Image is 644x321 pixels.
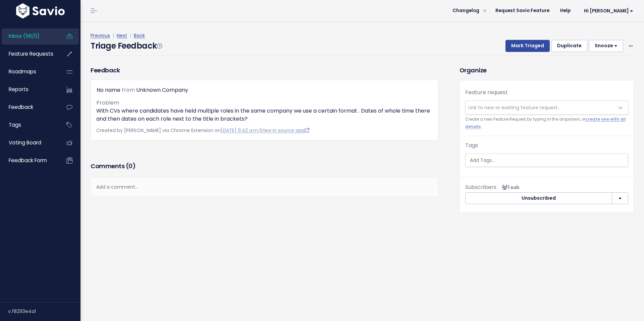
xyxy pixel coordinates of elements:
h3: Comments ( ) [91,162,438,171]
a: Help [555,6,576,16]
small: Create a new Feature Request by typing in the dropdown, or . [465,116,628,130]
span: Subscribers [465,183,496,191]
a: Next [117,32,127,39]
div: Add a comment... [91,177,438,197]
label: Tags [465,141,478,149]
a: Inbox (56/0) [2,28,56,44]
span: <p><strong>Subscribers</strong><br><br> - Lucy Togwell<br> </p> [499,184,520,191]
a: Feedback [2,100,56,115]
p: With CVs where candidates have held multiple roles in the same company we use a certain format . ... [96,107,433,123]
span: Changelog [452,8,479,13]
a: Tags [2,117,56,133]
h4: Triage Feedback [91,40,162,52]
a: Request Savio Feature [490,6,555,16]
span: Problem [96,99,119,107]
button: Unsubscribed [465,192,612,204]
span: from [122,86,135,94]
span: Roadmaps [9,68,36,75]
input: Add Tags... [467,157,628,164]
a: Hi [PERSON_NAME] [576,6,639,16]
img: logo-white.9d6f32f41409.svg [14,3,66,18]
span: No name [97,86,120,94]
span: Link to new or existing feature request... [468,104,561,111]
a: Back [134,32,145,39]
a: Reports [2,82,56,97]
a: [DATE] 9:42 a.m. [221,127,259,134]
span: | [128,32,132,39]
a: Roadmaps [2,64,56,79]
span: Feedback form [9,157,47,164]
a: create one with all details [465,117,626,129]
span: Feature Requests [9,50,53,57]
a: Feedback form [2,153,56,168]
a: Previous [91,32,110,39]
span: Inbox (56/0) [9,33,40,40]
div: v.f8293e4a1 [8,303,80,320]
span: Created by [PERSON_NAME] via Chrome Extension on | [96,127,309,134]
span: Hi [PERSON_NAME] [584,8,633,13]
button: Duplicate [551,40,587,52]
label: Feature request [465,88,508,97]
h3: Organize [460,66,634,75]
div: Unknown Company [136,85,188,95]
button: Mark Triaged [505,40,550,52]
span: Voting Board [9,139,41,146]
span: Reports [9,86,29,93]
a: Feature Requests [2,46,56,62]
a: Voting Board [2,135,56,150]
a: View in source app [261,127,309,134]
span: Tags [9,121,21,128]
h3: Feedback [91,66,120,75]
button: Snooze [589,40,623,52]
span: 0 [128,162,132,170]
span: Feedback [9,104,33,111]
span: | [111,32,115,39]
